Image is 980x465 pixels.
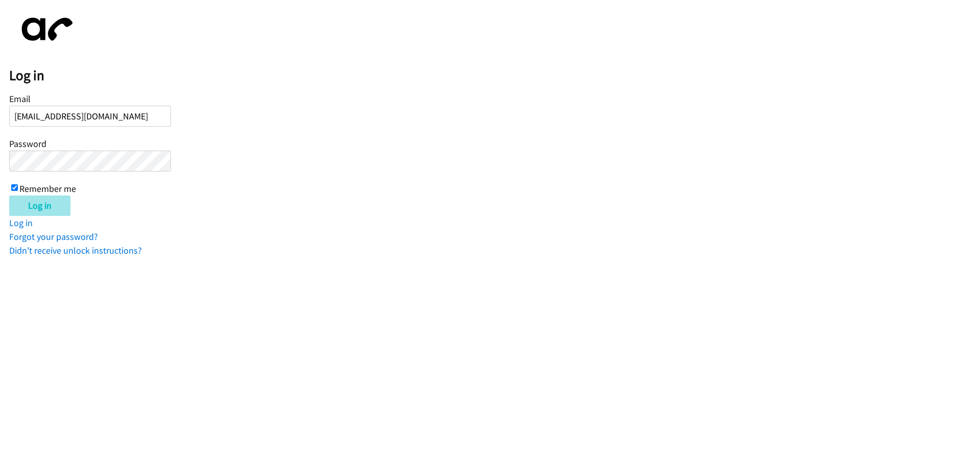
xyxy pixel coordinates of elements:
img: aphone-8a226864a2ddd6a5e75d1ebefc011f4aa8f32683c2d82f3fb0802fe031f96514.svg [9,9,81,50]
a: Log in [9,217,33,229]
label: Password [9,138,46,150]
label: Email [9,93,31,105]
h2: Log in [9,67,980,84]
input: Log in [9,195,70,216]
a: Didn't receive unlock instructions? [9,244,142,256]
a: Forgot your password? [9,231,98,242]
label: Remember me [19,183,76,194]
